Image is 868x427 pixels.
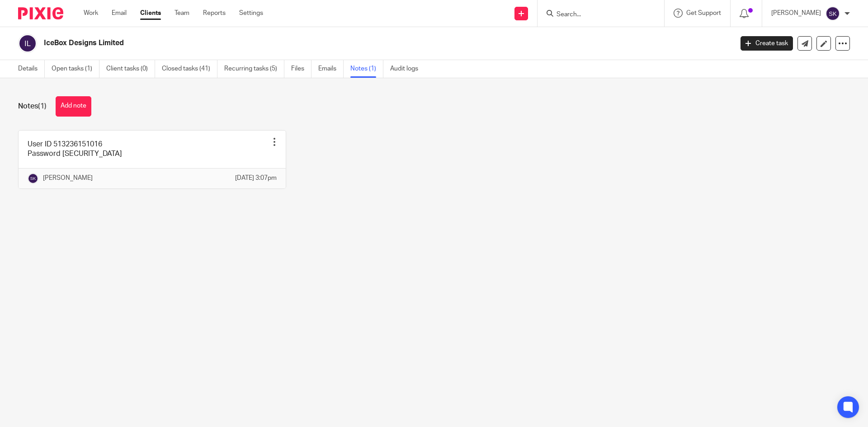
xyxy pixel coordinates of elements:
p: [PERSON_NAME] [771,9,821,18]
a: Work [84,9,98,18]
h2: IceBox Designs Limited [44,38,590,48]
img: svg%3E [18,34,37,53]
a: Notes (1) [350,60,383,78]
a: Create task [741,36,793,51]
button: Add note [56,96,91,117]
a: Client tasks (0) [106,60,155,78]
a: Settings [239,9,263,18]
a: Files [291,60,311,78]
a: Closed tasks (41) [162,60,217,78]
a: Audit logs [390,60,425,78]
img: svg%3E [28,173,38,184]
a: Recurring tasks (5) [224,60,284,78]
span: Get Support [686,10,721,16]
span: (1) [38,103,47,110]
a: Open tasks (1) [52,60,99,78]
p: [DATE] 3:07pm [235,174,277,183]
input: Search [556,11,637,19]
a: Emails [318,60,344,78]
p: [PERSON_NAME] [43,174,93,183]
a: Team [175,9,189,18]
a: Details [18,60,45,78]
a: Clients [140,9,161,18]
img: svg%3E [826,6,840,21]
a: Reports [203,9,226,18]
img: Pixie [18,7,63,19]
a: Email [112,9,127,18]
h1: Notes [18,102,47,111]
